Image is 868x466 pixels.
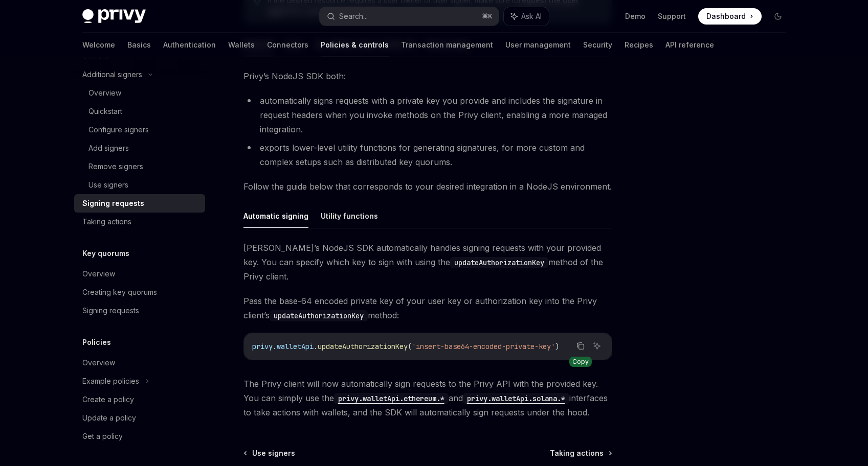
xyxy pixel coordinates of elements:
[74,265,205,283] a: Overview
[88,87,121,99] div: Overview
[82,375,139,387] div: Example policies
[706,11,746,21] span: Dashboard
[450,257,548,268] code: updateAuthorizationKey
[88,105,122,118] div: Quickstart
[243,179,612,194] span: Follow the guide below that corresponds to your desired integration in a NodeJS environment.
[321,33,389,57] a: Policies & controls
[555,342,559,351] span: )
[583,33,612,57] a: Security
[74,176,205,194] a: Use signers
[243,294,612,322] span: Pass the base-64 encoded private key of your user key or authorization key into the Privy client’...
[82,357,115,369] div: Overview
[82,9,146,24] img: dark logo
[270,310,368,321] code: updateAuthorizationKey
[408,342,412,351] span: (
[88,179,128,191] div: Use signers
[658,11,686,21] a: Support
[163,33,216,57] a: Authentication
[277,342,314,351] span: walletApi
[550,448,611,458] a: Taking actions
[318,342,408,351] span: updateAuthorizationKey
[74,157,205,176] a: Remove signers
[243,69,612,83] span: Privy’s NodeJS SDK both:
[74,283,205,301] a: Creating key quorums
[665,33,714,57] a: API reference
[82,430,123,442] div: Get a policy
[74,102,205,121] a: Quickstart
[569,357,592,367] div: Copy
[82,197,144,209] div: Signing requests
[590,339,604,353] button: Ask AI
[88,160,143,173] div: Remove signers
[88,142,129,154] div: Add signers
[252,342,273,351] span: privy
[82,216,131,228] div: Taking actions
[334,393,449,404] code: privy.walletApi.ethereum.*
[243,94,612,136] li: automatically signs requests with a private key you provide and includes the signature in request...
[82,268,115,280] div: Overview
[574,339,587,353] button: Copy the contents from the code block
[74,390,205,409] a: Create a policy
[82,286,157,298] div: Creating key quorums
[482,12,493,20] span: ⌘ K
[320,7,499,26] button: Search...⌘K
[74,194,205,213] a: Signing requests
[82,336,111,348] h5: Policies
[74,354,205,372] a: Overview
[74,427,205,446] a: Get a policy
[625,33,653,57] a: Recipes
[88,124,149,136] div: Configure signers
[463,393,569,403] a: privy.walletApi.solana.*
[82,33,115,57] a: Welcome
[273,342,277,351] span: .
[463,393,569,404] code: privy.walletApi.solana.*
[412,342,555,351] span: 'insert-base64-encoded-private-key'
[243,241,612,284] span: [PERSON_NAME]’s NodeJS SDK automatically handles signing requests with your provided key. You can...
[339,10,368,22] div: Search...
[82,68,142,81] div: Additional signers
[82,412,136,424] div: Update a policy
[244,448,295,458] a: Use signers
[401,33,493,57] a: Transaction management
[74,84,205,102] a: Overview
[770,8,786,25] button: Toggle dark mode
[252,448,295,458] span: Use signers
[698,8,762,25] a: Dashboard
[314,342,318,351] span: .
[74,301,205,320] a: Signing requests
[82,393,134,406] div: Create a policy
[267,33,308,57] a: Connectors
[74,121,205,139] a: Configure signers
[82,247,129,260] h5: Key quorums
[74,139,205,157] a: Add signers
[625,11,646,21] a: Demo
[228,33,255,57] a: Wallets
[243,141,612,169] li: exports lower-level utility functions for generating signatures, for more custom and complex setu...
[82,305,139,317] div: Signing requests
[74,409,205,427] a: Update a policy
[334,393,449,403] a: privy.walletApi.ethereum.*
[74,213,205,231] a: Taking actions
[550,448,604,458] span: Taking actions
[505,33,571,57] a: User management
[243,377,612,420] span: The Privy client will now automatically sign requests to the Privy API with the provided key. You...
[504,7,549,26] button: Ask AI
[127,33,151,57] a: Basics
[243,204,308,228] button: Automatic signing
[321,204,378,228] button: Utility functions
[521,11,542,21] span: Ask AI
